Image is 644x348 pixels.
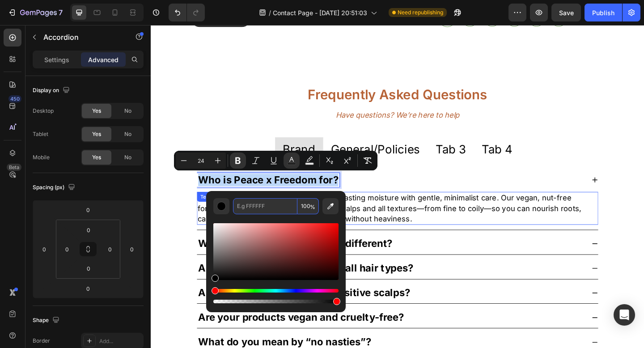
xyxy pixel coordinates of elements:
[592,8,614,17] div: Publish
[59,7,63,18] p: 7
[124,153,131,161] span: No
[124,107,131,115] span: No
[51,258,285,271] strong: Are your products suitable for all hair types?
[80,223,97,237] input: 0px
[8,95,21,102] div: 450
[551,4,581,21] button: Save
[52,183,82,191] div: Text Block
[80,262,97,275] input: 0px
[50,310,276,326] div: Rich Text Editor. Editing area: main
[614,304,635,326] div: Open Intercom Messenger
[8,92,529,103] p: Have questions? We’re here to help
[50,161,205,177] div: Rich Text Editor. Editing area: main
[103,242,117,256] input: 0px
[79,282,97,295] input: 0
[7,66,530,86] h2: Frequently Asked Questions
[88,55,119,64] p: Advanced
[33,85,72,97] div: Display on
[269,8,271,17] span: /
[144,127,179,144] p: Brand
[7,164,21,171] div: Beta
[43,32,119,42] p: Accordion
[196,127,293,144] p: General/Policies
[51,231,263,244] strong: What makes Peace x Freedom different?
[92,153,101,161] span: Yes
[51,182,486,216] p: Anyone seeking healthy hair growth and lasting moisture with gentle, minimalist care. Our vegan, ...
[124,130,131,138] span: No
[559,9,574,17] span: Save
[50,230,264,246] div: Rich Text Editor. Editing area: main
[92,107,101,115] span: Yes
[310,127,343,144] p: Tab 3
[99,337,141,345] div: Add...
[174,151,377,170] div: Editor contextual toolbar
[33,130,48,138] div: Tablet
[310,202,315,212] span: %
[273,8,367,17] span: Contact Page - [DATE] 20:51:03
[44,55,69,64] p: Settings
[33,314,61,327] div: Shape
[50,257,287,273] div: Rich Text Editor. Editing area: main
[51,162,204,175] strong: Who is Peace x Freedom for?
[360,127,394,144] p: Tab 4
[125,242,139,256] input: 0
[233,198,297,214] input: E.g FFFFFF
[33,182,77,194] div: Spacing (px)
[33,107,54,115] div: Desktop
[213,289,339,293] div: Hue
[33,153,50,161] div: Mobile
[50,284,283,300] div: Rich Text Editor. Editing area: main
[585,4,622,21] button: Publish
[79,203,97,216] input: 0
[169,4,205,21] div: Undo/Redo
[33,337,50,345] div: Border
[51,311,275,324] strong: Are your products vegan and cruelty-free?
[4,4,67,21] button: 7
[398,8,443,17] span: Need republishing
[38,242,51,256] input: 0
[151,25,644,348] iframe: Design area
[51,285,282,298] strong: Are your products safe for sensitive scalps?
[60,242,74,256] input: 0px
[92,130,101,138] span: Yes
